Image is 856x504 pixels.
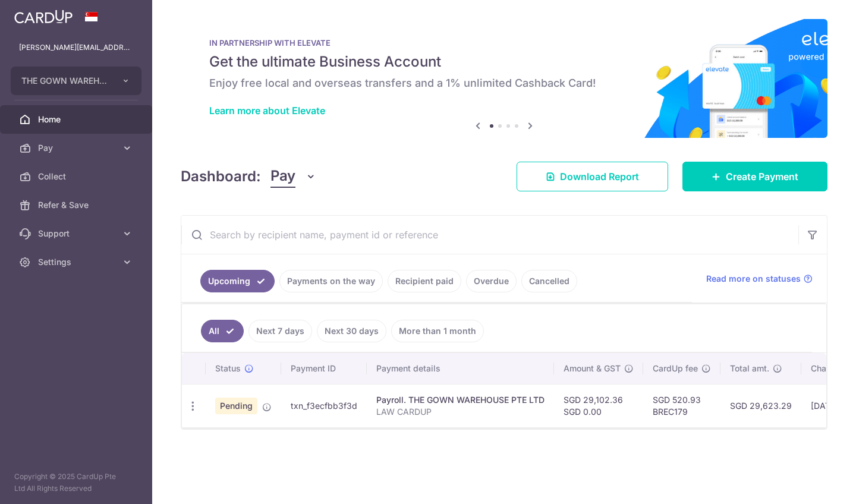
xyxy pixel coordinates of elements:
a: Overdue [466,270,517,292]
th: Payment details [367,353,554,384]
p: LAW CARDUP [376,406,545,418]
a: Upcoming [200,270,275,292]
span: Home [38,114,117,125]
p: IN PARTNERSHIP WITH ELEVATE [209,38,799,48]
span: Amount & GST [564,363,621,374]
div: Payroll. THE GOWN WAREHOUSE PTE LTD [376,394,545,406]
a: Payments on the way [279,270,383,292]
td: SGD 520.93 BREC179 [643,384,720,427]
a: More than 1 month [391,320,484,342]
a: Next 7 days [248,320,312,342]
span: Pay [38,142,117,154]
span: Support [38,228,117,240]
a: Next 30 days [317,320,386,342]
span: CardUp fee [653,363,698,374]
a: Cancelled [521,270,577,292]
p: [PERSON_NAME][EMAIL_ADDRESS][DOMAIN_NAME] [19,42,133,53]
a: Create Payment [682,162,827,191]
td: SGD 29,623.29 [720,384,801,427]
a: Download Report [517,162,668,191]
img: CardUp [14,10,73,24]
span: Create Payment [726,169,798,184]
input: Search by recipient name, payment id or reference [181,216,798,254]
h4: Dashboard: [181,166,261,187]
a: Read more on statuses [706,273,813,285]
span: Read more on statuses [706,273,801,285]
th: Payment ID [281,353,367,384]
span: Pay [270,165,295,188]
td: txn_f3ecfbb3f3d [281,384,367,427]
span: Pending [215,398,257,414]
a: Recipient paid [388,270,461,292]
a: All [201,320,244,342]
span: Refer & Save [38,199,117,211]
h5: Get the ultimate Business Account [209,52,799,71]
span: Download Report [560,169,639,184]
span: THE GOWN WAREHOUSE PTE LTD [21,75,109,87]
span: Total amt. [730,363,769,374]
button: THE GOWN WAREHOUSE PTE LTD [11,67,141,95]
button: Pay [270,165,316,188]
a: Learn more about Elevate [209,105,325,116]
span: Collect [38,171,117,182]
span: Settings [38,256,117,268]
img: Renovation banner [181,19,827,138]
span: Status [215,363,241,374]
td: SGD 29,102.36 SGD 0.00 [554,384,643,427]
h6: Enjoy free local and overseas transfers and a 1% unlimited Cashback Card! [209,76,799,90]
